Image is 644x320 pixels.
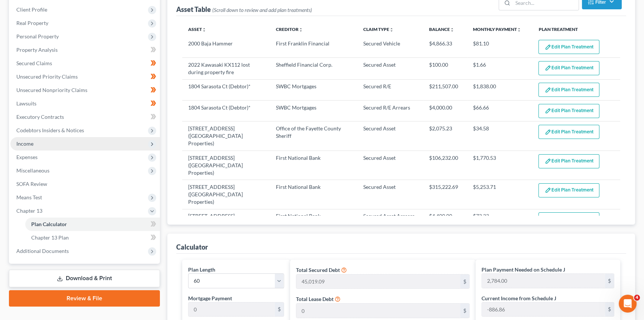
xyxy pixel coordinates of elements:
a: Claim Typeunfold_more [363,26,394,32]
td: Secured Asset [357,180,423,209]
iframe: Intercom live chat [619,295,637,313]
a: Unsecured Nonpriority Claims [10,83,160,97]
img: edit-pencil-c1479a1de80d8dea1e2430c2f745a3c6a07e9d7aa2eeffe225670001d78357a8.svg [545,65,551,71]
div: $ [275,302,284,317]
button: Edit Plan Treatment [538,83,599,97]
div: Calculator [176,243,208,251]
img: edit-pencil-c1479a1de80d8dea1e2430c2f745a3c6a07e9d7aa2eeffe225670001d78357a8.svg [545,158,551,164]
img: edit-pencil-c1479a1de80d8dea1e2430c2f745a3c6a07e9d7aa2eeffe225670001d78357a8.svg [545,44,551,50]
i: unfold_more [517,28,521,32]
span: Personal Property [16,33,59,39]
td: $4,866.33 [423,37,467,58]
span: Chapter 13 Plan [31,234,69,241]
td: 1804 Sarasota Ct (Debtor)* [182,79,270,100]
td: $4,000.00 [423,101,467,121]
span: 4 [634,295,640,301]
td: Secured Asset [357,121,423,151]
input: 0.00 [189,302,275,317]
img: edit-pencil-c1479a1de80d8dea1e2430c2f745a3c6a07e9d7aa2eeffe225670001d78357a8.svg [545,129,551,135]
i: unfold_more [389,28,394,32]
td: Secured Vehicle [357,37,423,58]
label: Current Income from Schedule J [482,294,556,302]
a: Assetunfold_more [188,26,206,32]
span: Lawsuits [16,100,36,107]
span: Chapter 13 [16,207,42,214]
label: Plan Length [188,266,215,273]
td: 2022 Kawasaki KX112 lost during property fire [182,58,270,79]
td: Secured Asset [357,58,423,79]
td: $81.10 [467,37,533,58]
label: Total Lease Debt [296,295,334,303]
a: Review & File [9,290,160,307]
td: SWBC Mortgages [270,79,358,100]
div: Asset Table [176,5,312,14]
a: Secured Claims [10,57,160,70]
i: unfold_more [202,28,206,32]
td: Secured Asset Arrears [357,209,423,238]
span: Unsecured Nonpriority Claims [16,87,87,93]
td: $1.66 [467,58,533,79]
button: Edit Plan Treatment [538,125,599,139]
td: [STREET_ADDRESS] ([GEOGRAPHIC_DATA] Properties) [182,151,270,180]
button: Edit Plan Treatment [538,154,599,168]
td: [STREET_ADDRESS] ([GEOGRAPHIC_DATA] Properties) [182,180,270,209]
span: Expenses [16,154,38,160]
img: edit-pencil-c1479a1de80d8dea1e2430c2f745a3c6a07e9d7aa2eeffe225670001d78357a8.svg [545,87,551,93]
a: Lawsuits [10,97,160,110]
td: Secured Asset [357,151,423,180]
td: Office of the Fayette County Sheriff [270,121,358,151]
td: 1804 Sarasota Ct (Debtor)* [182,101,270,121]
td: First National Bank [270,180,358,209]
a: Monthly Paymentunfold_more [473,26,521,32]
td: SWBC Mortgages [270,101,358,121]
i: unfold_more [299,28,303,32]
td: Secured R/E Arrears [357,101,423,121]
div: $ [460,275,469,289]
span: Client Profile [16,6,47,13]
td: 2000 Baja Hammer [182,37,270,58]
input: 0.00 [296,304,460,318]
input: 0.00 [296,275,460,289]
a: Download & Print [9,270,160,287]
td: [STREET_ADDRESS] ([GEOGRAPHIC_DATA] Properties) [182,121,270,151]
td: $5,253.71 [467,180,533,209]
span: Executory Contracts [16,114,64,120]
td: $1,770.53 [467,151,533,180]
td: $100.00 [423,58,467,79]
a: Chapter 13 Plan [25,231,160,244]
i: unfold_more [450,28,454,32]
button: Edit Plan Treatment [538,61,599,75]
a: Plan Calculator [25,218,160,231]
td: $106,232.00 [423,151,467,180]
button: Edit Plan Treatment [538,212,599,226]
a: Property Analysis [10,43,160,57]
td: First National Bank [270,209,358,238]
a: Executory Contracts [10,110,160,124]
button: Edit Plan Treatment [538,183,599,197]
label: Plan Payment Needed on Schedule J [482,266,565,273]
a: Creditorunfold_more [276,26,303,32]
td: $315,222.69 [423,180,467,209]
div: $ [605,274,614,288]
td: $1,838.00 [467,79,533,100]
span: (Scroll down to review and add plan treatments) [212,7,312,13]
span: Codebtors Insiders & Notices [16,127,84,133]
img: edit-pencil-c1479a1de80d8dea1e2430c2f745a3c6a07e9d7aa2eeffe225670001d78357a8.svg [545,108,551,114]
input: 0.00 [482,302,605,317]
label: Total Secured Debt [296,266,340,274]
th: Plan Treatment [532,22,620,37]
span: Additional Documents [16,248,69,254]
span: Secured Claims [16,60,52,66]
td: $73.33 [467,209,533,238]
span: Real Property [16,20,48,26]
td: First National Bank [270,151,358,180]
td: $2,075.23 [423,121,467,151]
span: Unsecured Priority Claims [16,73,78,80]
td: [STREET_ADDRESS] ([GEOGRAPHIC_DATA] Properties) [182,209,270,238]
a: Balanceunfold_more [429,26,454,32]
span: SOFA Review [16,181,47,187]
input: 0.00 [482,274,605,288]
td: $211,507.00 [423,79,467,100]
span: Income [16,140,33,147]
td: $66.66 [467,101,533,121]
